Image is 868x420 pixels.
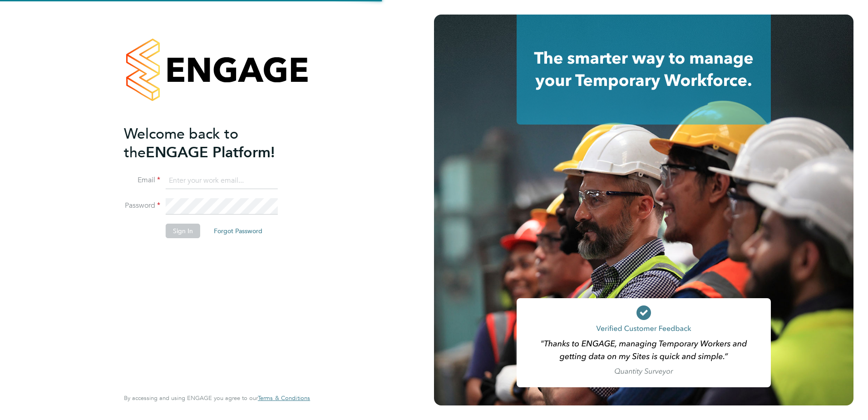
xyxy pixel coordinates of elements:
[124,175,160,185] label: Email
[258,395,310,402] a: Terms & Conditions
[124,125,301,162] h2: ENGAGE Platform!
[258,394,310,402] span: Terms & Conditions
[124,125,238,161] span: Welcome back to the
[166,224,200,238] button: Sign In
[207,224,270,238] button: Forgot Password
[124,201,160,210] label: Password
[166,173,278,189] input: Enter your work email...
[124,394,310,402] span: By accessing and using ENGAGE you agree to our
